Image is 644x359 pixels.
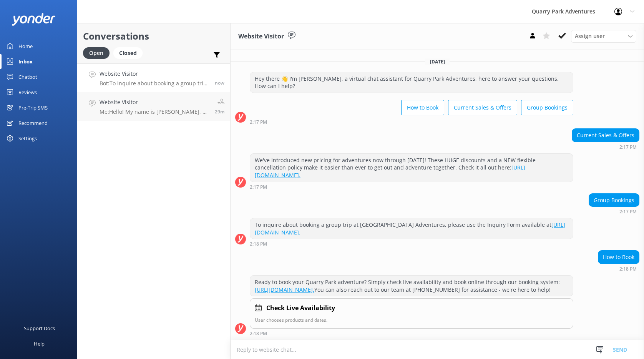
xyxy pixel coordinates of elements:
[250,331,267,336] strong: 2:18 PM
[250,120,267,125] strong: 2:17 PM
[255,316,568,324] p: User chooses products and dates.
[100,80,209,87] p: Bot: To inquire about booking a group trip at [GEOGRAPHIC_DATA] Adventures, please use the Inquir...
[255,221,565,236] a: [URL][DOMAIN_NAME].
[100,108,209,115] p: Me: Hello! My name is [PERSON_NAME], a member of our team. I'm stepping in for our ChatBot to ass...
[113,48,146,57] a: Closed
[575,32,605,40] span: Assign user
[250,276,573,296] div: Ready to book your Quarry Park adventure? Simply check live availability and book online through ...
[255,286,314,293] a: [URL][DOMAIN_NAME].
[598,251,639,264] div: How to Book
[250,331,573,336] div: Sep 08 2025 02:18pm (UTC -07:00) America/Tijuana
[24,321,55,336] div: Support Docs
[83,48,113,57] a: Open
[77,92,230,121] a: Website VisitorMe:Hello! My name is [PERSON_NAME], a member of our team. I'm stepping in for our ...
[619,209,637,214] strong: 2:17 PM
[18,100,48,115] div: Pre-Trip SMS
[619,267,637,271] strong: 2:18 PM
[18,131,37,146] div: Settings
[619,145,637,150] strong: 2:17 PM
[250,242,267,246] strong: 2:18 PM
[255,164,525,179] a: [URL][DOMAIN_NAME].
[425,58,450,65] span: [DATE]
[18,54,33,69] div: Inbox
[18,115,48,131] div: Recommend
[572,144,639,150] div: Sep 08 2025 02:17pm (UTC -07:00) America/Tijuana
[18,69,37,85] div: Chatbot
[250,119,573,125] div: Sep 08 2025 02:17pm (UTC -07:00) America/Tijuana
[250,184,573,189] div: Sep 08 2025 02:17pm (UTC -07:00) America/Tijuana
[598,266,639,271] div: Sep 08 2025 02:18pm (UTC -07:00) America/Tijuana
[589,194,639,207] div: Group Bookings
[250,218,573,239] div: To inquire about booking a group trip at [GEOGRAPHIC_DATA] Adventures, please use the Inquiry For...
[250,72,573,93] div: Hey there 👋 I'm [PERSON_NAME], a virtual chat assistant for Quarry Park Adventures, here to answe...
[18,38,33,54] div: Home
[83,47,110,59] div: Open
[250,241,573,246] div: Sep 08 2025 02:18pm (UTC -07:00) America/Tijuana
[250,154,573,182] div: We've introduced new pricing for adventures now through [DATE]! These HUGE discounts and a NEW fl...
[266,303,335,313] h4: Check Live Availability
[83,29,224,43] h2: Conversations
[215,108,224,115] span: Sep 08 2025 01:49pm (UTC -07:00) America/Tijuana
[100,70,209,78] h4: Website Visitor
[589,209,639,214] div: Sep 08 2025 02:17pm (UTC -07:00) America/Tijuana
[521,100,573,115] button: Group Bookings
[12,13,56,26] img: yonder-white-logo.png
[401,100,444,115] button: How to Book
[77,63,230,92] a: Website VisitorBot:To inquire about booking a group trip at [GEOGRAPHIC_DATA] Adventures, please ...
[215,80,224,86] span: Sep 08 2025 02:17pm (UTC -07:00) America/Tijuana
[100,98,209,106] h4: Website Visitor
[250,185,267,189] strong: 2:17 PM
[571,30,636,42] div: Assign User
[18,85,37,100] div: Reviews
[448,100,517,115] button: Current Sales & Offers
[34,336,45,351] div: Help
[572,129,639,142] div: Current Sales & Offers
[113,47,143,59] div: Closed
[238,32,284,42] h3: Website Visitor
